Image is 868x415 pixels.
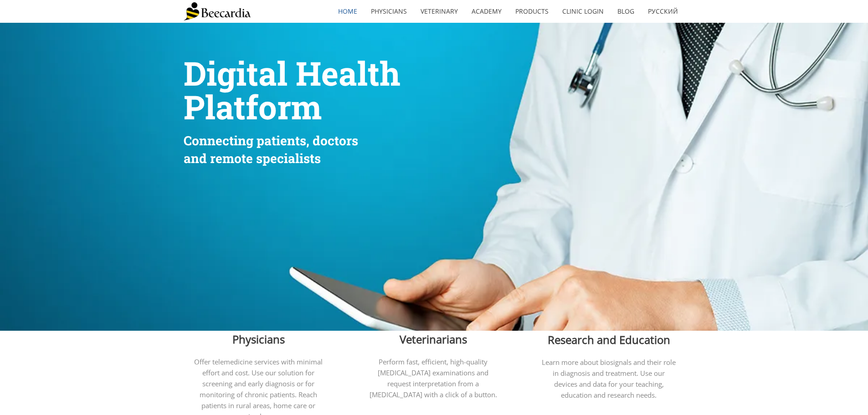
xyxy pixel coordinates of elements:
a: Veterinary [414,1,465,22]
a: Physicians [364,1,414,22]
span: Platform [184,85,322,128]
span: Connecting patients, doctors [184,132,358,149]
span: Veterinarians [400,332,467,347]
span: and remote specialists [184,150,321,167]
span: Research and Education [548,332,670,347]
a: Русский [641,1,685,22]
a: Products [508,1,555,22]
a: Clinic Login [555,1,611,22]
a: Academy [465,1,508,22]
span: Physicians [232,332,285,347]
span: Perform fast, efficient, high-quality [MEDICAL_DATA] examinations and request interpretation from... [370,357,497,399]
a: Blog [611,1,641,22]
span: Digital Health [184,51,401,95]
a: home [331,1,364,22]
img: Beecardia [184,2,251,20]
span: Learn more about biosignals and their role in diagnosis and treatment. Use our devices and data f... [542,358,676,400]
